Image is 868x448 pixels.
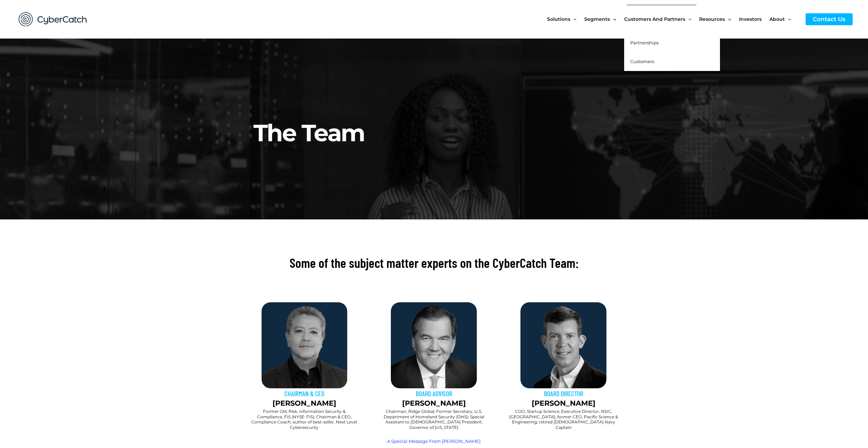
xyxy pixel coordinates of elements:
span: Solutions [547,5,570,33]
span: Customers and Partners [624,5,685,33]
span: Menu Toggle [785,5,791,33]
h2: Chairman, Ridge Global; Former Secretary, U.S. Department of Homeland Security (DHS); Special Ass... [379,409,488,430]
h2: COO, Startup Science; Executive Director, NSIC, [GEOGRAPHIC_DATA]; former CEO, Pacific Science & ... [509,409,618,430]
h2: Former GM, Risk, Information Security & Compliance, FIS (NYSE: FIS); Chairman & CEO, Compliance C... [250,409,359,430]
a: Partnerships [624,33,720,52]
span: About [769,5,785,33]
span: Customers [630,59,654,64]
nav: Site Navigation: New Main Menu [547,5,799,33]
span: Partnerships [630,40,659,45]
span: Resources [699,5,725,33]
span: Menu Toggle [570,5,576,33]
span: Menu Toggle [685,5,691,33]
p: [PERSON_NAME] [502,398,625,409]
span: Investors [739,5,762,33]
a: Contact Us [806,13,853,25]
span: Menu Toggle [725,5,731,33]
a: Customers [624,52,720,71]
img: CyberCatch [12,5,94,33]
a: Investors [739,5,769,33]
h3: BOARD ADVISOR [372,389,495,398]
h3: BOARD DIRECTOR [502,389,625,398]
span: Segments [584,5,610,33]
span: Menu Toggle [610,5,616,33]
h3: CHAIRMAN & CEO [243,389,366,398]
p: [PERSON_NAME] [243,398,366,409]
h2: Some of the subject matter experts on the CyberCatch Team: [243,254,625,272]
h2: The Team [253,57,620,148]
p: [PERSON_NAME] [372,398,495,409]
a: A Special Message From [PERSON_NAME] [387,438,481,444]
